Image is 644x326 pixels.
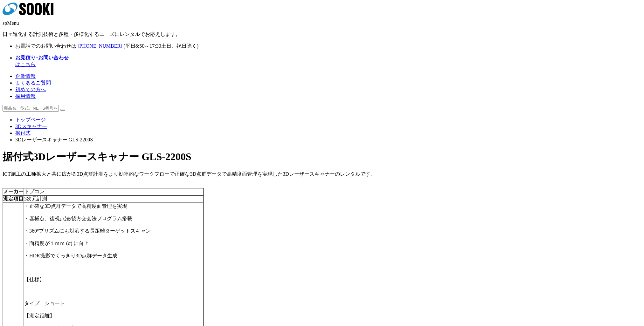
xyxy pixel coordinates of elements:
[123,43,198,49] span: (平日 ～ 土日、祝日除く)
[15,43,76,49] span: お電話でのお問い合わせは
[33,151,191,162] span: 3Dレーザースキャナー GLS-2200S
[3,31,641,38] p: 日々進化する計測技術と多種・多様化するニーズにレンタルでお応えします。
[3,20,19,26] span: spMenu
[15,117,46,122] a: トップページ
[15,73,36,79] a: 企業情報
[15,80,51,85] a: よくあるご質問
[135,43,144,49] span: 8:50
[15,55,69,67] span: はこちら
[3,105,59,112] input: 商品名、型式、NETIS番号を入力してください
[15,124,47,129] a: 3Dスキャナー
[15,130,31,136] a: 据付式
[15,87,46,92] a: 初めての方へ
[15,55,69,67] a: お見積り･お問い合わせはこちら
[78,43,122,49] a: [PHONE_NUMBER]
[24,188,204,195] td: トプコン
[15,93,36,99] a: 採用情報
[15,55,69,60] strong: お見積り･お問い合わせ
[3,171,641,178] div: ICT施工の工種拡大と共に広がる3D点群計測をより効率的なワークフローで正確な3D点群データで高精度面管理を実現した3Dレーザースキャナーのレンタルです。
[149,43,161,49] span: 17:30
[24,195,204,203] td: 3次元計測
[3,188,24,195] th: メーカー
[3,151,33,162] span: 据付式
[15,137,641,143] li: 3Dレーザースキャナー GLS-2200S
[3,195,24,203] th: 測定項目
